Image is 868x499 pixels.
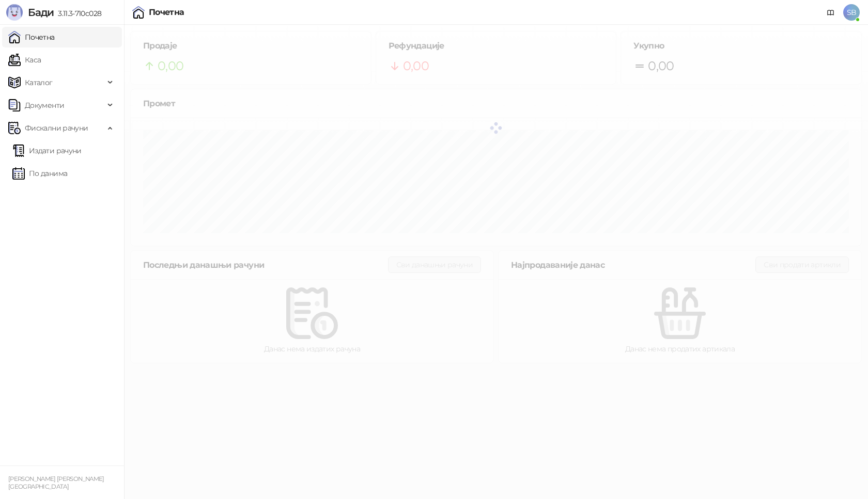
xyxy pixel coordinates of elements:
div: Почетна [149,8,184,17]
a: Каса [8,50,41,70]
span: SB [843,4,860,21]
a: Издати рачуни [12,140,82,161]
a: Почетна [8,27,55,47]
span: 3.11.3-710c028 [54,9,101,18]
span: Каталог [25,72,53,93]
span: Бади [28,6,54,19]
a: По данима [12,163,67,184]
img: Logo [6,4,23,21]
a: Документација [823,4,839,21]
small: [PERSON_NAME] [PERSON_NAME] [GEOGRAPHIC_DATA] [8,475,104,490]
span: Фискални рачуни [25,118,88,138]
span: Документи [25,95,64,116]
